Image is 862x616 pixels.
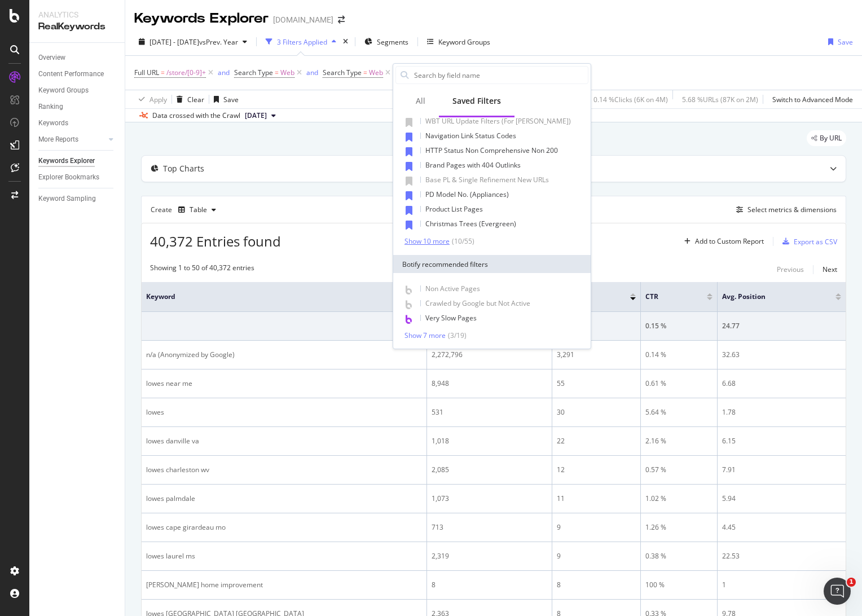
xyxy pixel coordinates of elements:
div: [DOMAIN_NAME] [273,14,333,25]
div: 3,291 [557,350,636,360]
div: Export as CSV [794,237,837,247]
div: Select metrics & dimensions [747,205,837,214]
div: Showing 1 to 50 of 40,372 entries [150,263,254,276]
div: 0.57 % [645,465,713,475]
span: 2025 Mar. 28th [245,111,267,121]
div: More Reports [38,134,78,146]
div: RealKeywords [38,20,116,33]
button: Save [824,33,853,51]
div: Ranking [38,101,63,113]
button: Keyword Groups [423,33,495,51]
div: Explorer Bookmarks [38,171,99,183]
a: Keywords [38,117,117,129]
div: 0.61 % [645,379,713,389]
span: 1 [847,578,856,587]
div: Keyword Groups [38,85,89,96]
div: Create [151,201,221,219]
span: Product List Pages [425,204,483,214]
iframe: Intercom live chat [824,578,851,605]
div: Next [823,265,837,274]
div: Botify recommended filters [393,255,591,273]
button: 3 Filters Applied [261,33,341,51]
div: 1.78 [722,407,841,417]
div: 1.02 % [645,494,713,504]
div: 2,319 [432,551,547,561]
div: 11 [557,494,636,504]
span: Christmas Trees (Evergreen) [425,219,516,228]
div: 1,073 [432,494,547,504]
span: Segments [377,37,408,47]
div: 0.15 % [645,321,713,331]
div: 0.38 % [645,551,713,561]
div: 4.45 [722,522,841,533]
a: More Reports [38,134,105,146]
button: Switch to Advanced Mode [768,90,853,108]
div: Clear [187,95,204,104]
div: 22 [557,436,636,446]
button: Export as CSV [778,232,837,250]
button: Table [174,201,221,219]
div: Keywords Explorer [38,155,95,167]
div: 8 [557,580,636,590]
button: Add to Custom Report [680,232,764,250]
span: By URL [820,135,842,142]
div: 5.68 % URLs ( 87K on 2M ) [682,95,758,104]
div: 6,228 [557,321,636,331]
span: Navigation Link Status Codes [425,131,516,140]
span: = [363,68,367,77]
span: Full URL [134,68,159,77]
div: ( 10 / 55 ) [450,236,474,246]
div: and [218,68,230,77]
div: Overview [38,52,65,64]
button: [DATE] [240,109,280,122]
div: 100 % [645,580,713,590]
div: legacy label [807,130,846,146]
div: Keyword Groups [438,37,490,47]
div: 531 [432,407,547,417]
span: Search Type [323,68,362,77]
div: 30 [557,407,636,417]
div: 32.63 [722,350,841,360]
div: Analytics [38,9,116,20]
div: Saved Filters [452,95,501,107]
div: 9 [557,551,636,561]
div: All [416,95,425,107]
span: CTR [645,292,690,302]
div: [PERSON_NAME] home improvement [146,580,422,590]
div: lowes charleston wv [146,465,422,475]
div: Content Performance [38,68,104,80]
div: 2.16 % [645,436,713,446]
div: 713 [432,522,547,533]
input: Search by field name [413,67,588,83]
div: Apply [149,95,167,104]
div: 6.68 [722,379,841,389]
div: 0.14 % [645,350,713,360]
span: WBT URL Update Filters (For [PERSON_NAME]) [425,116,571,126]
div: lowes near me [146,379,422,389]
div: 8,948 [432,379,547,389]
div: Keyword Sampling [38,193,96,205]
a: Overview [38,52,117,64]
div: Switch to Advanced Mode [772,95,853,104]
button: [DATE] - [DATE]vsPrev. Year [134,33,252,51]
a: Keyword Sampling [38,193,117,205]
div: Show 10 more [404,237,450,245]
div: 6.15 [722,436,841,446]
span: Keyword [146,292,399,302]
div: Keywords [38,117,68,129]
a: Content Performance [38,68,117,80]
button: Save [209,90,239,108]
button: Previous [777,263,804,276]
div: 1,018 [432,436,547,446]
span: Crawled by Google but Not Active [425,298,530,308]
span: = [161,68,165,77]
div: arrow-right-arrow-left [338,16,345,24]
button: Select metrics & dimensions [732,203,837,217]
div: Show 7 more [404,332,446,340]
div: Previous [777,265,804,274]
div: lowes palmdale [146,494,422,504]
span: Search Type [234,68,273,77]
span: Base PL & Single Refinement New URLs [425,175,549,184]
span: vs Prev. Year [199,37,238,47]
div: ( 3 / 19 ) [446,331,467,340]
